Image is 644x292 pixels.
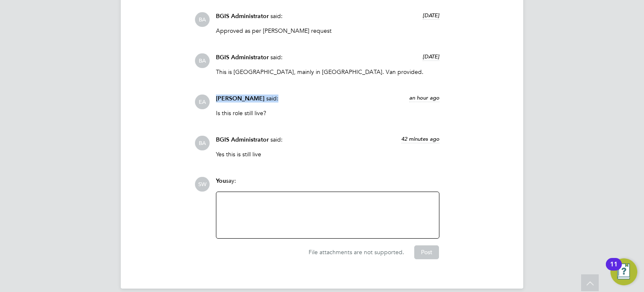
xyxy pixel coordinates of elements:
[195,95,210,109] span: EA
[409,94,439,101] span: an hour ago
[216,27,439,34] p: Approved as per [PERSON_NAME] request
[610,258,637,285] button: Open Resource Center, 11 new notifications
[195,12,210,27] span: BA
[423,12,439,19] span: [DATE]
[414,245,439,259] button: Post
[216,54,269,61] span: BGIS Administrator
[216,13,269,20] span: BGIS Administrator
[216,136,269,143] span: BGIS Administrator
[401,135,439,142] span: 42 minutes ago
[309,248,404,256] span: File attachments are not supported.
[216,95,265,102] span: [PERSON_NAME]
[195,177,210,192] span: SW
[195,136,210,150] span: BA
[216,177,439,192] div: say:
[270,136,283,143] span: said:
[216,68,439,76] p: This is [GEOGRAPHIC_DATA], mainly in [GEOGRAPHIC_DATA]. Van provided.
[216,177,226,184] span: You
[270,53,283,61] span: said:
[610,264,618,275] div: 11
[195,53,210,68] span: BA
[266,95,278,102] span: said:
[423,53,439,60] span: [DATE]
[216,150,439,158] p: Yes this is still live
[216,109,439,117] p: Is this role still live?
[270,12,283,20] span: said:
